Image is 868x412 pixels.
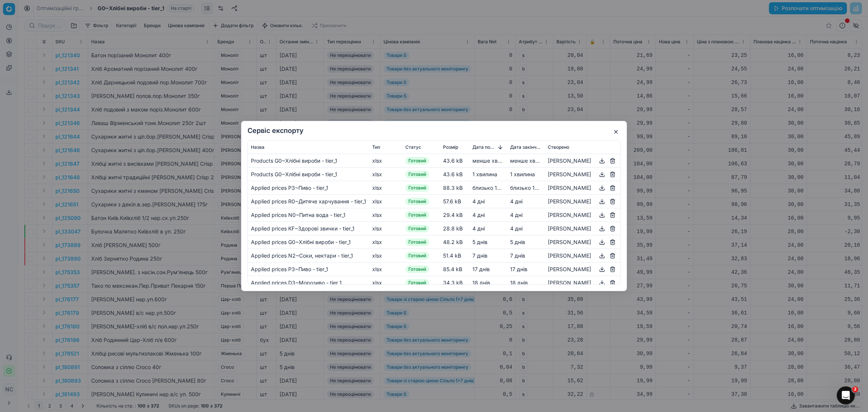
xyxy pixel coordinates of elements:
span: 4 днi [472,212,485,218]
span: Готовий [405,171,429,178]
span: Дата початку [472,144,497,150]
span: Статус [405,144,421,150]
span: 4 днi [472,198,485,204]
span: 2 [852,386,858,392]
div: Applied prices R0~Дитяче харчування - tier_1 [251,198,366,205]
span: Дата закінчення [510,144,542,150]
span: Готовий [405,157,429,165]
span: 5 днів [472,239,487,245]
span: 18 днів [472,279,490,286]
span: близько 14 годин [510,185,554,191]
div: Applied prices D3~Морозиво - tier_1 [251,279,366,287]
div: [PERSON_NAME] [548,265,617,274]
span: 5 днів [510,239,525,245]
div: xlsx [372,184,399,192]
span: Назва [251,144,264,150]
div: xlsx [372,279,399,287]
div: Applied prices N0~Питна вода - tier_1 [251,211,366,219]
span: Готовий [405,211,429,219]
div: Applied prices P3~Пиво - tier_1 [251,266,366,273]
div: xlsx [372,198,399,205]
span: 17 днів [472,266,490,272]
div: [PERSON_NAME] [548,197,617,206]
div: 43.6 kB [443,171,466,178]
span: Тип [372,144,380,150]
span: Розмір [443,144,458,150]
span: Готовий [405,225,429,232]
span: менше хвилини [472,157,513,164]
span: близько 14 годин [472,185,517,191]
span: 1 хвилина [472,171,497,177]
span: 4 днi [510,198,523,204]
div: [PERSON_NAME] [548,251,617,260]
span: 17 днів [510,266,527,272]
div: [PERSON_NAME] [548,156,617,165]
div: xlsx [372,238,399,246]
span: Готовий [405,184,429,192]
div: Applied prices P3~Пиво - tier_1 [251,184,366,192]
span: 4 днi [472,225,485,232]
span: 4 днi [510,225,523,232]
div: xlsx [372,266,399,273]
span: 1 хвилина [510,171,535,177]
div: xlsx [372,211,399,219]
div: [PERSON_NAME] [548,238,617,247]
div: 85.4 kB [443,266,466,273]
div: 51.4 kB [443,252,466,259]
span: Готовий [405,238,429,246]
span: менше хвилини [510,157,550,164]
span: Готовий [405,266,429,273]
div: Applied prices G0~Хлібні вироби - tier_1 [251,238,366,246]
div: xlsx [372,252,399,259]
div: [PERSON_NAME] [548,224,617,233]
div: [PERSON_NAME] [548,170,617,179]
span: Готовий [405,279,429,287]
span: Готовий [405,198,429,205]
div: 48.2 kB [443,238,466,246]
div: xlsx [372,171,399,178]
span: Створено [548,144,569,150]
div: 57.6 kB [443,198,466,205]
span: 18 днів [510,279,528,286]
span: 4 днi [510,212,523,218]
div: [PERSON_NAME] [548,211,617,220]
div: Applied prices KF~Здорові звички - tier_1 [251,225,366,232]
h2: Сервіс експорту [248,127,620,134]
div: [PERSON_NAME] [548,278,617,287]
button: Sorted by Дата початку descending [497,143,504,151]
div: Products G0~Хлібні вироби - tier_1 [251,171,366,178]
div: Applied prices N2~Соки, нектари - tier_1 [251,252,366,259]
span: Готовий [405,252,429,259]
div: Products G0~Хлібні вироби - tier_1 [251,157,366,165]
div: 28.8 kB [443,225,466,232]
div: 29.4 kB [443,211,466,219]
div: 34.3 kB [443,279,466,287]
div: xlsx [372,225,399,232]
div: xlsx [372,157,399,165]
span: 7 днів [510,252,525,259]
iframe: Intercom live chat [837,386,855,404]
div: 88.3 kB [443,184,466,192]
div: 43.6 kB [443,157,466,165]
div: [PERSON_NAME] [548,183,617,192]
span: 7 днів [472,252,487,259]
